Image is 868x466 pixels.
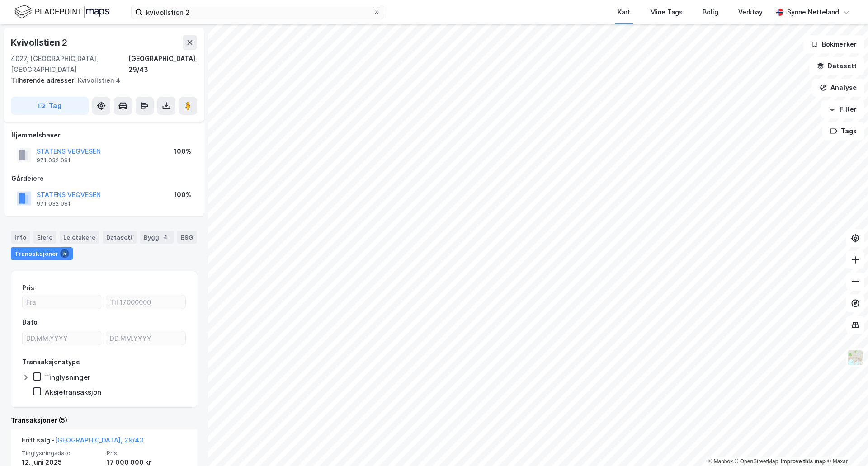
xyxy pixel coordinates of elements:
[821,100,864,118] button: Filter
[14,4,109,20] img: logo.f888ab2527a4732fd821a326f86c7f29.svg
[11,173,197,184] div: Gårdeiere
[103,231,137,244] div: Datasett
[738,7,763,18] div: Verktøy
[735,458,778,465] a: OpenStreetMap
[11,75,190,86] div: Kvivollstien 4
[22,317,38,328] div: Dato
[106,295,185,309] input: Til 17000000
[128,53,197,75] div: [GEOGRAPHIC_DATA], 29/43
[45,373,90,381] div: Tinglysninger
[11,130,197,141] div: Hjemmelshaver
[11,231,30,244] div: Info
[803,35,864,53] button: Bokmerker
[787,7,839,18] div: Synne Netteland
[703,7,718,18] div: Bolig
[650,7,683,18] div: Mine Tags
[823,423,868,466] iframe: Chat Widget
[11,247,73,260] div: Transaksjoner
[11,53,128,75] div: 4027, [GEOGRAPHIC_DATA], [GEOGRAPHIC_DATA]
[22,282,34,293] div: Pris
[22,435,143,449] div: Fritt salg -
[708,458,733,465] a: Mapbox
[60,249,69,258] div: 5
[37,157,71,164] div: 971 032 081
[823,423,868,466] div: Kontrollprogram for chat
[822,122,864,140] button: Tags
[11,35,69,50] div: Kvivollstien 2
[45,388,101,396] div: Aksjetransaksjon
[106,331,185,345] input: DD.MM.YYYY
[33,231,56,244] div: Eiere
[847,349,864,366] img: Z
[161,233,170,242] div: 4
[60,231,99,244] div: Leietakere
[107,449,186,457] span: Pris
[781,458,826,465] a: Improve this map
[37,200,71,207] div: 971 032 081
[812,79,864,97] button: Analyse
[142,5,373,19] input: Søk på adresse, matrikkel, gårdeiere, leietakere eller personer
[22,357,80,367] div: Transaksjonstype
[809,57,864,75] button: Datasett
[177,231,197,244] div: ESG
[174,146,191,157] div: 100%
[11,97,89,115] button: Tag
[22,449,101,457] span: Tinglysningsdato
[174,189,191,200] div: 100%
[140,231,174,244] div: Bygg
[23,295,102,309] input: Fra
[11,76,78,84] span: Tilhørende adresser:
[11,415,197,426] div: Transaksjoner (5)
[23,331,102,345] input: DD.MM.YYYY
[618,7,630,18] div: Kart
[55,436,143,444] a: [GEOGRAPHIC_DATA], 29/43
